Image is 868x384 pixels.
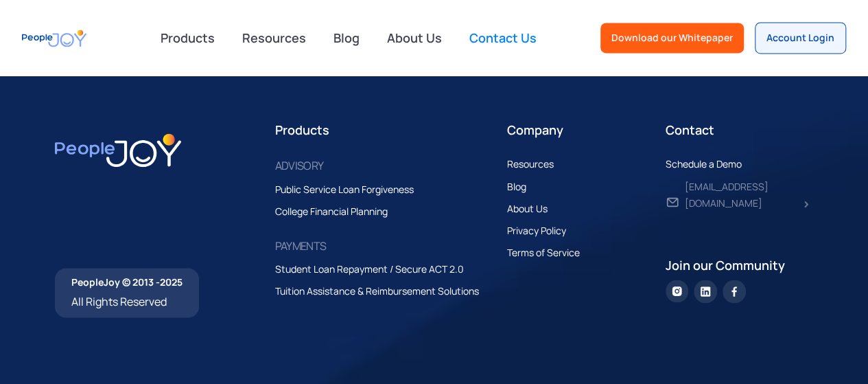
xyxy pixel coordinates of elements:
[275,282,493,299] a: Tuition Assistance & Reimbursement Solutions
[275,181,427,197] a: Public Service Loan Forgiveness
[325,23,368,53] a: Blog
[275,282,479,299] div: Tuition Assistance & Reimbursement Solutions
[611,31,733,45] div: Download our Whitepaper
[71,275,183,289] div: PeopleJoy © 2013 -
[507,244,580,260] div: Terms of Service
[379,23,450,53] a: About Us
[507,156,554,172] div: Resources
[275,120,497,139] div: Products
[507,222,566,238] div: Privacy Policy
[275,236,327,255] div: PAYMENTS
[275,156,324,175] div: ADVISORY
[275,203,401,219] a: College Financial Planning
[507,244,594,260] a: Terms of Service
[507,222,580,238] a: Privacy Policy
[666,178,813,211] a: [EMAIL_ADDRESS][DOMAIN_NAME]
[71,291,183,310] div: All Rights Reserved
[275,260,464,277] div: Student Loan Repayment / Secure ACT 2.0
[666,156,755,172] a: Schedule a Demo
[666,120,813,139] div: Contact
[152,24,223,52] div: Products
[22,23,86,54] a: home
[507,200,548,216] div: About Us
[507,156,567,172] a: Resources
[666,255,813,274] div: Join our Community
[507,120,655,139] div: Company
[461,23,545,53] a: Contact Us
[766,31,834,45] div: Account Login
[666,156,742,172] div: Schedule a Demo
[507,200,561,216] a: About Us
[275,260,478,277] a: Student Loan Repayment / Secure ACT 2.0
[160,275,183,288] span: 2025
[275,181,414,197] div: Public Service Loan Forgiveness
[600,23,744,53] a: Download our Whitepaper
[755,22,846,54] a: Account Login
[507,178,526,194] div: Blog
[507,178,540,194] a: Blog
[685,178,799,211] div: [EMAIL_ADDRESS][DOMAIN_NAME]
[275,203,388,219] div: College Financial Planning
[234,23,314,53] a: Resources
